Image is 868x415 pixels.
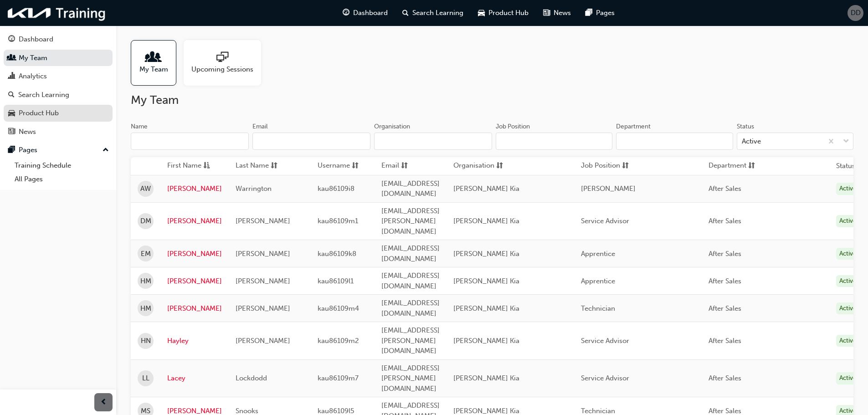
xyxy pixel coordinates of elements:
div: Search Learning [18,90,69,100]
span: Dashboard [353,8,388,18]
img: kia-training [5,4,109,22]
a: My Team [131,40,184,86]
span: Apprentice [581,277,615,285]
div: Active [836,275,860,287]
span: After Sales [709,374,741,382]
span: sorting-icon [622,160,629,172]
button: DD [847,5,863,21]
span: Username [318,160,350,172]
a: news-iconNews [536,4,578,22]
span: [PERSON_NAME] [236,250,290,258]
a: Training Schedule [11,159,113,173]
input: Job Position [496,133,612,150]
a: Search Learning [4,87,113,103]
div: Analytics [19,71,47,82]
div: Active [836,302,860,315]
span: Product Hub [488,8,529,18]
span: [PERSON_NAME] Kia [453,277,519,285]
span: HN [141,336,151,346]
span: sorting-icon [352,160,359,172]
a: guage-iconDashboard [335,4,395,22]
span: My Team [139,64,168,75]
span: down-icon [843,136,849,148]
div: Dashboard [19,34,53,45]
span: kau86109k8 [318,250,356,258]
span: [PERSON_NAME] [236,277,290,285]
span: Upcoming Sessions [191,64,253,75]
div: Job Position [496,122,530,131]
button: DashboardMy TeamAnalyticsSearch LearningProduct HubNews [4,29,113,142]
div: Status [737,122,754,131]
span: [EMAIL_ADDRESS][PERSON_NAME][DOMAIN_NAME] [381,364,440,393]
span: After Sales [709,407,741,415]
div: Organisation [374,122,410,131]
a: News [4,123,113,140]
span: sorting-icon [271,160,277,172]
div: Name [131,122,148,131]
span: kau86109m4 [318,304,359,313]
a: Analytics [4,68,113,85]
span: kau86109m1 [318,217,358,225]
span: Technician [581,407,615,415]
span: guage-icon [8,36,15,44]
span: Warrington [236,184,272,193]
button: Job Positionsorting-icon [581,160,631,172]
div: Active [836,183,860,195]
a: Dashboard [4,31,113,48]
input: Department [616,133,733,150]
div: News [19,127,36,137]
span: Lockdodd [236,374,267,382]
span: News [554,8,571,18]
span: [PERSON_NAME] Kia [453,250,519,258]
a: Product Hub [4,105,113,122]
span: [EMAIL_ADDRESS][PERSON_NAME][DOMAIN_NAME] [381,326,440,355]
span: Snooks [236,407,258,415]
span: HM [140,276,151,287]
button: Pages [4,142,113,159]
span: [EMAIL_ADDRESS][PERSON_NAME][DOMAIN_NAME] [381,207,440,236]
span: kau86109m7 [318,374,359,382]
span: [PERSON_NAME] Kia [453,304,519,313]
a: Hayley [167,336,222,346]
span: HM [140,303,151,314]
span: [PERSON_NAME] [581,184,636,193]
span: After Sales [709,337,741,345]
span: [EMAIL_ADDRESS][DOMAIN_NAME] [381,272,440,290]
a: [PERSON_NAME] [167,303,222,314]
span: Last Name [236,160,269,172]
span: [PERSON_NAME] Kia [453,374,519,382]
a: My Team [4,50,113,67]
span: After Sales [709,277,741,285]
span: [PERSON_NAME] [236,337,290,345]
span: After Sales [709,304,741,313]
a: pages-iconPages [578,4,622,22]
span: prev-icon [100,397,107,408]
span: First Name [167,160,201,172]
span: news-icon [8,128,15,136]
span: sorting-icon [496,160,503,172]
span: [PERSON_NAME] Kia [453,407,519,415]
span: AW [140,184,151,194]
input: Email [252,133,370,150]
span: Job Position [581,160,620,172]
span: kau86109l1 [318,277,354,285]
input: Organisation [374,133,492,150]
div: Pages [19,145,37,155]
a: [PERSON_NAME] [167,184,222,194]
span: kau86109m2 [318,337,359,345]
button: First Nameasc-icon [167,160,217,172]
button: Departmentsorting-icon [709,160,759,172]
span: news-icon [543,7,550,19]
span: Organisation [453,160,494,172]
a: [PERSON_NAME] [167,276,222,287]
span: [PERSON_NAME] Kia [453,184,519,193]
div: Product Hub [19,108,59,118]
span: [PERSON_NAME] Kia [453,217,519,225]
span: search-icon [8,91,15,99]
span: kau86109l5 [318,407,354,415]
span: sorting-icon [401,160,408,172]
button: Organisationsorting-icon [453,160,503,172]
span: [PERSON_NAME] [236,217,290,225]
span: chart-icon [8,72,15,81]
